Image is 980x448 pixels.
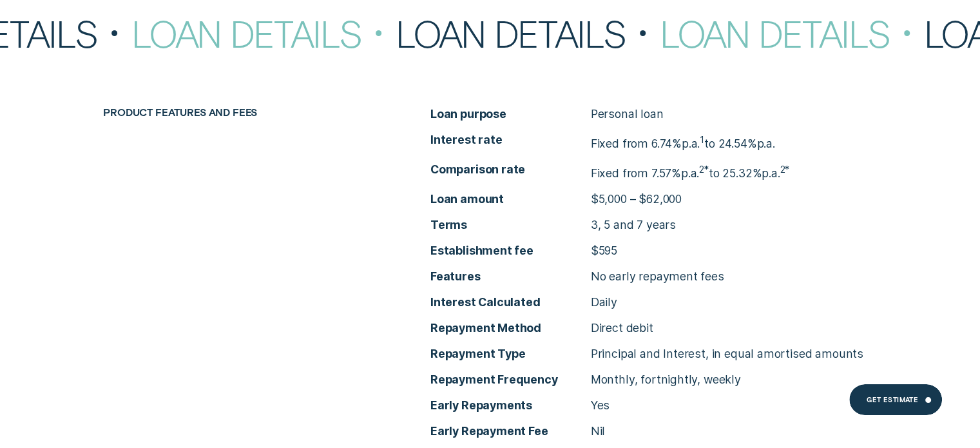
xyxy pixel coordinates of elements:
span: Repayment Frequency [430,372,591,387]
div: Loan Details [396,15,660,52]
span: Early Repayments [430,398,591,413]
span: p.a. [756,137,774,150]
span: Repayment Method [430,320,591,336]
div: Product features and fees [97,106,359,119]
p: Fixed from 6.74% to 24.54% [591,132,775,151]
a: Get Estimate [849,384,942,415]
p: $595 [591,243,617,258]
span: p.a. [681,166,699,180]
p: 3, 5 and 7 years [591,217,676,233]
p: Daily [591,295,617,310]
div: Loan Details [131,15,396,52]
span: Features [430,269,591,284]
p: Monthly, fortnightly, weekly [591,372,741,387]
span: Interest Calculated [430,295,591,310]
p: No early repayment fees [591,269,724,284]
div: Loan Details [659,15,923,52]
p: Yes [591,398,610,413]
span: p.a. [762,166,780,180]
sup: 1 [700,134,704,146]
span: Per Annum [762,166,780,180]
span: Establishment fee [430,243,591,258]
span: Repayment Type [430,346,591,362]
span: Per Annum [756,137,774,150]
span: Comparison rate [430,162,591,177]
span: Per Annum [681,166,699,180]
span: Loan purpose [430,106,591,122]
p: Nil [591,424,605,439]
p: Fixed from 7.57% to 25.32% [591,162,789,181]
span: Per Annum [682,137,700,150]
span: Loan amount [430,191,591,207]
p: Principal and Interest, in equal amortised amounts [591,346,863,362]
p: Direct debit [591,320,653,336]
p: Personal loan [591,106,664,122]
span: Terms [430,217,591,233]
span: Early Repayment Fee [430,424,591,439]
span: p.a. [682,137,700,150]
p: $5,000 – $62,000 [591,191,682,207]
span: Interest rate [430,132,591,148]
